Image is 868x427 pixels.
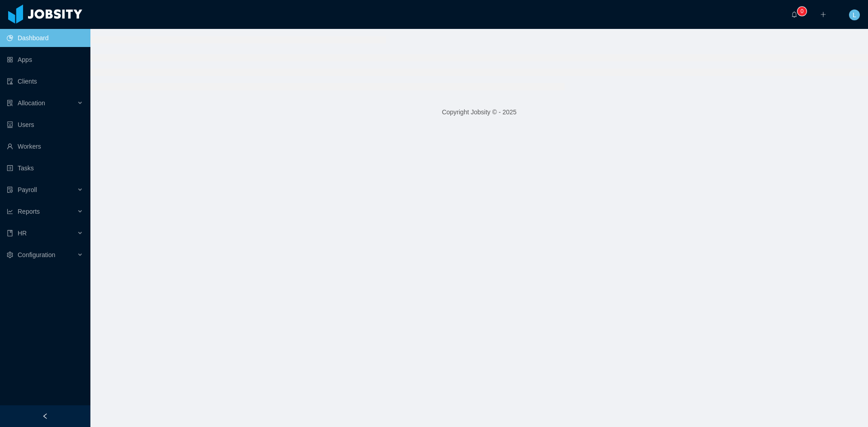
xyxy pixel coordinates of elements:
[7,72,83,90] a: icon: auditClients
[18,230,27,237] span: HR
[18,208,40,215] span: Reports
[7,116,83,134] a: icon: robotUsers
[18,186,37,193] span: Payroll
[90,97,868,128] footer: Copyright Jobsity © - 2025
[853,9,856,20] span: L
[7,100,13,106] i: icon: solution
[7,230,13,236] i: icon: book
[7,208,13,215] i: icon: line-chart
[7,159,83,177] a: icon: profileTasks
[820,11,826,18] i: icon: plus
[797,7,807,16] sup: 0
[791,11,797,18] i: icon: bell
[18,251,55,258] span: Configuration
[18,99,45,107] span: Allocation
[7,29,83,47] a: icon: pie-chartDashboard
[7,51,83,69] a: icon: appstoreApps
[7,187,13,193] i: icon: file-protect
[7,137,83,155] a: icon: userWorkers
[7,252,13,258] i: icon: setting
